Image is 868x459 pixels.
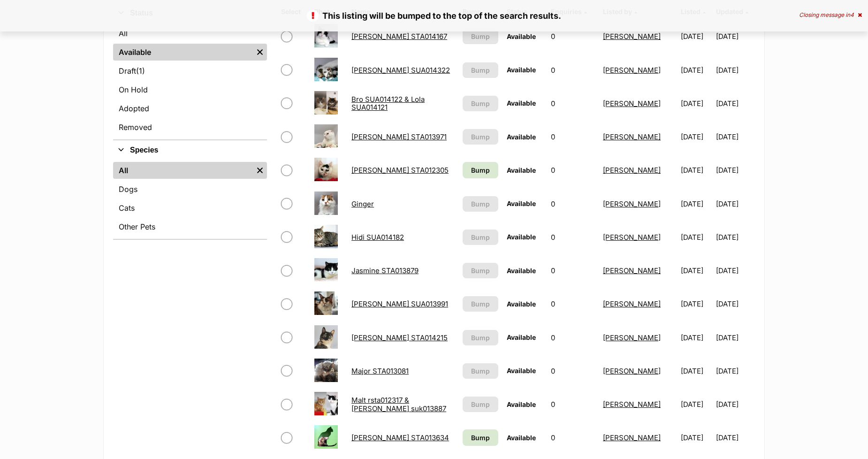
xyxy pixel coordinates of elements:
button: Species [113,144,267,156]
td: [DATE] [716,221,754,253]
a: Available [113,44,253,61]
td: [DATE] [716,154,754,186]
a: All [113,25,267,42]
button: Bump [463,29,498,44]
a: Adopted [113,100,267,117]
a: Ginger [351,199,374,208]
a: On Hold [113,81,267,98]
td: [DATE] [716,421,754,454]
span: (1) [136,65,145,76]
a: Dogs [113,181,267,198]
td: 0 [547,54,598,86]
a: Draft [113,62,267,79]
span: Bump [471,65,490,75]
a: [PERSON_NAME] SUA013991 [351,299,448,308]
button: Bump [463,296,498,312]
td: [DATE] [677,221,715,253]
a: [PERSON_NAME] [603,66,661,75]
span: 4 [850,11,854,18]
span: Available [507,66,536,74]
a: [PERSON_NAME] [603,32,661,41]
td: [DATE] [716,188,754,220]
td: [DATE] [677,188,715,220]
td: 0 [547,355,598,387]
a: [PERSON_NAME] [603,266,661,275]
a: Bro SUA014122 & Lola SUA014121 [351,95,425,112]
span: Bump [471,366,490,376]
a: [PERSON_NAME] [603,132,661,141]
a: [PERSON_NAME] STA014215 [351,333,448,342]
a: [PERSON_NAME] [603,299,661,308]
a: [PERSON_NAME] STA014167 [351,32,447,41]
a: Removed [113,119,267,136]
span: Available [507,400,536,408]
span: Bump [471,333,490,343]
td: [DATE] [677,54,715,86]
td: 0 [547,421,598,454]
td: [DATE] [677,121,715,153]
td: [DATE] [716,355,754,387]
span: Available [507,300,536,308]
span: Available [507,32,536,40]
button: Bump [463,229,498,245]
button: Bump [463,96,498,111]
span: Bump [471,299,490,309]
td: [DATE] [716,321,754,354]
td: 0 [547,121,598,153]
td: [DATE] [677,388,715,421]
td: 0 [547,388,598,421]
td: [DATE] [716,54,754,86]
td: 0 [547,221,598,253]
a: Malt rsta012317 & [PERSON_NAME] suk013887 [351,396,446,413]
span: Bump [471,99,490,108]
p: This listing will be bumped to the top of the search results. [9,9,859,22]
td: 0 [547,321,598,354]
span: Available [507,434,536,442]
button: Bump [463,62,498,78]
td: [DATE] [716,288,754,320]
span: Available [507,333,536,341]
td: [DATE] [677,254,715,287]
a: All [113,162,253,179]
a: [PERSON_NAME] [603,400,661,409]
a: [PERSON_NAME] [603,166,661,175]
button: Bump [463,397,498,412]
a: Jasmine STA013879 [351,266,419,275]
a: [PERSON_NAME] STA013971 [351,132,447,141]
span: Bump [471,266,490,275]
td: [DATE] [677,20,715,53]
a: [PERSON_NAME] STA013634 [351,433,449,442]
button: Bump [463,263,498,278]
a: [PERSON_NAME] SUA014322 [351,66,450,75]
td: [DATE] [716,254,754,287]
span: Bump [471,232,490,242]
td: [DATE] [716,20,754,53]
td: 0 [547,254,598,287]
span: Available [507,267,536,275]
td: [DATE] [716,388,754,421]
span: Available [507,133,536,141]
a: [PERSON_NAME] [603,333,661,342]
a: [PERSON_NAME] [603,367,661,375]
a: [PERSON_NAME] [603,433,661,442]
span: Bump [471,31,490,41]
a: [PERSON_NAME] [603,199,661,208]
td: [DATE] [677,355,715,387]
td: 0 [547,288,598,320]
a: Remove filter [253,162,267,179]
a: Remove filter [253,44,267,61]
span: Available [507,199,536,207]
a: [PERSON_NAME] STA012305 [351,166,449,175]
span: Available [507,166,536,174]
span: Bump [471,199,490,209]
a: [PERSON_NAME] [603,99,661,108]
div: Closing message in [799,12,862,18]
a: [PERSON_NAME] [603,233,661,242]
a: Cats [113,199,267,216]
div: Species [113,160,267,239]
div: Status [113,23,267,139]
a: Hidi SUA014182 [351,233,404,242]
span: Bump [471,132,490,142]
a: Other Pets [113,218,267,235]
td: [DATE] [677,87,715,120]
